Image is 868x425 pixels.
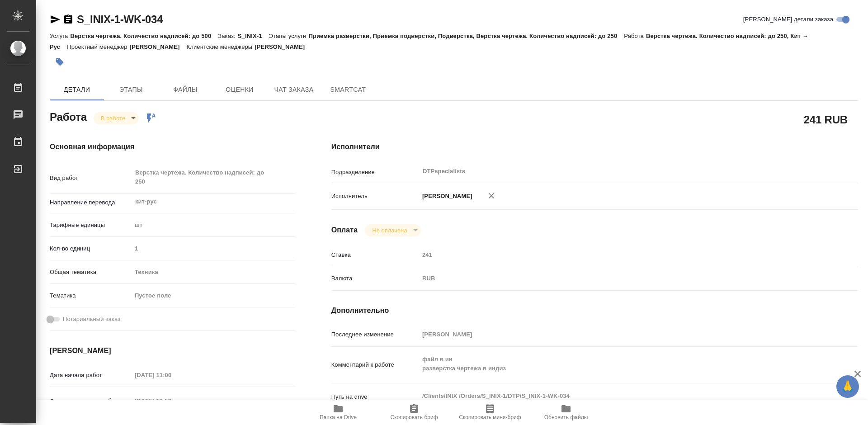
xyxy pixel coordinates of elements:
p: Последнее изменение [331,330,419,339]
p: Путь на drive [331,392,419,401]
p: Направление перевода [50,198,132,207]
span: Скопировать бриф [390,414,438,420]
button: 🙏 [836,375,859,398]
span: [PERSON_NAME] детали заказа [743,15,833,24]
span: Скопировать мини-бриф [459,414,521,420]
button: Удалить исполнителя [481,186,501,206]
p: Валюта [331,274,419,283]
div: Пустое поле [135,291,284,300]
div: Пустое поле [132,288,295,303]
button: Обновить файлы [528,400,604,425]
a: S_INIX-1-WK-034 [77,13,163,25]
p: Вид работ [50,174,132,183]
span: 🙏 [840,377,855,396]
div: В работе [365,224,420,236]
input: Пустое поле [132,368,211,382]
p: Этапы услуги [269,33,309,39]
p: Комментарий к работе [331,360,419,369]
p: S_INIX-1 [238,33,269,39]
button: Скопировать бриф [376,400,452,425]
button: Скопировать мини-бриф [452,400,528,425]
span: Оценки [218,84,261,95]
button: Скопировать ссылку [63,14,74,25]
p: Факт. дата начала работ [50,397,132,406]
input: Пустое поле [419,248,814,261]
p: [PERSON_NAME] [255,43,311,50]
h4: Дополнительно [331,305,858,316]
span: Файлы [164,84,207,95]
div: RUB [419,271,814,286]
span: Детали [55,84,99,95]
input: Пустое поле [132,394,211,407]
p: [PERSON_NAME] [130,43,187,50]
button: Не оплачена [369,227,410,234]
p: Исполнитель [331,192,419,201]
span: SmartCat [326,84,370,95]
span: Обновить файлы [544,414,588,420]
p: Подразделение [331,168,419,177]
div: шт [132,217,295,233]
p: Заказ: [218,33,237,39]
p: Верстка чертежа. Количество надписей: до 500 [70,33,218,39]
p: Услуга [50,33,70,39]
input: Пустое поле [419,328,814,341]
h4: [PERSON_NAME] [50,345,295,356]
button: Скопировать ссылку для ЯМессенджера [50,14,61,25]
h4: Оплата [331,225,358,236]
textarea: /Clients/INIX /Orders/S_INIX-1/DTP/S_INIX-1-WK-034 [419,388,814,404]
span: Чат заказа [272,84,316,95]
button: В работе [98,114,128,122]
p: Общая тематика [50,268,132,277]
span: Этапы [109,84,153,95]
span: Нотариальный заказ [63,315,120,324]
h2: Работа [50,108,87,124]
button: Добавить тэг [50,52,70,72]
p: Дата начала работ [50,371,132,380]
p: Приемка разверстки, Приемка подверстки, Подверстка, Верстка чертежа. Количество надписей: до 250 [308,33,624,39]
div: В работе [94,112,139,124]
h4: Основная информация [50,142,295,152]
span: Папка на Drive [320,414,357,420]
p: Проектный менеджер [67,43,129,50]
p: Кол-во единиц [50,244,132,253]
p: Тарифные единицы [50,221,132,230]
h2: 241 RUB [804,112,848,127]
h4: Исполнители [331,142,858,152]
p: [PERSON_NAME] [419,192,472,201]
p: Тематика [50,291,132,300]
button: Папка на Drive [300,400,376,425]
textarea: файл в ин разверстка чертежа в индиз [419,352,814,376]
p: Ставка [331,250,419,260]
input: Пустое поле [132,242,295,255]
div: Техника [132,264,295,280]
p: Клиентские менеджеры [187,43,255,50]
p: Работа [624,33,646,39]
